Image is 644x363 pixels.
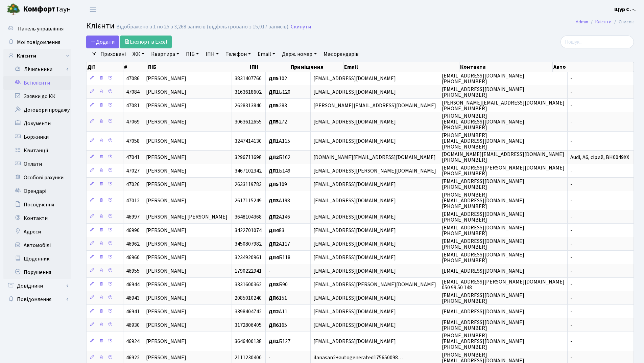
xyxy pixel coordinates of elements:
[570,137,572,145] span: -
[313,321,396,329] span: [EMAIL_ADDRESS][DOMAIN_NAME]
[560,36,634,48] input: Пошук...
[86,36,119,48] a: Додати
[116,24,289,30] div: Відображено з 1 по 25 з 3,268 записів (відфільтровано з 15,017 записів).
[614,6,636,13] b: Щур С. -.
[3,266,71,279] a: Порушення
[3,252,71,266] a: Щоденник
[268,197,290,204] span: А198
[85,4,101,15] button: Переключити навігацію
[126,321,140,329] span: 46930
[553,62,634,72] th: Авто
[442,278,565,291] span: [EMAIL_ADDRESS][PERSON_NAME][DOMAIN_NAME] 050 99 50 148
[268,308,287,315] span: А11
[146,227,186,234] span: [PERSON_NAME]
[268,118,287,126] span: 272
[3,239,71,252] a: Автомобілі
[126,213,140,221] span: 46997
[268,88,279,96] b: ДП1
[595,18,612,25] a: Клієнти
[442,164,565,177] span: [EMAIL_ADDRESS][PERSON_NAME][DOMAIN_NAME] [PHONE_NUMBER]
[235,137,262,145] span: 3247414130
[442,224,524,237] span: [EMAIL_ADDRESS][DOMAIN_NAME] [PHONE_NUMBER]
[442,308,524,315] span: [EMAIL_ADDRESS][DOMAIN_NAME]
[235,75,262,82] span: 3831407760
[126,308,140,315] span: 46941
[279,48,319,60] a: Держ. номер
[268,267,270,275] span: -
[126,118,140,126] span: 47069
[268,88,290,96] span: Б120
[313,354,403,362] span: ilanasan2+autogenerated175650098…
[235,281,262,288] span: 3331600362
[614,5,636,14] a: Щур С. -.
[268,338,290,345] span: Б127
[268,181,287,188] span: 109
[268,102,279,109] b: ДП5
[126,75,140,82] span: 47086
[3,36,71,49] a: Мої повідомлення
[249,62,290,72] th: ІПН
[3,211,71,225] a: Контакти
[3,184,71,198] a: Орендарі
[313,137,396,145] span: [EMAIL_ADDRESS][DOMAIN_NAME]
[442,237,524,251] span: [EMAIL_ADDRESS][DOMAIN_NAME] [PHONE_NUMBER]
[268,102,287,109] span: 283
[23,4,71,15] span: Таун
[313,267,396,275] span: [EMAIL_ADDRESS][DOMAIN_NAME]
[268,254,279,261] b: ДП4
[313,227,396,234] span: [EMAIL_ADDRESS][DOMAIN_NAME]
[235,354,262,362] span: 2111230400
[268,118,279,126] b: ДП5
[235,254,262,261] span: 3234920961
[146,102,186,109] span: [PERSON_NAME]
[442,151,564,164] span: [DOMAIN_NAME][EMAIL_ADDRESS][DOMAIN_NAME] [PHONE_NUMBER]
[146,281,186,288] span: [PERSON_NAME]
[87,62,123,72] th: Дії
[268,281,279,288] b: ДП3
[126,338,140,345] span: 46924
[126,137,140,145] span: 47058
[235,154,262,161] span: 3296711698
[268,308,279,315] b: ДП2
[442,132,524,151] span: [PHONE_NUMBER] [EMAIL_ADDRESS][DOMAIN_NAME] [PHONE_NUMBER]
[3,279,71,293] a: Довідники
[442,191,524,210] span: [PHONE_NUMBER] [EMAIL_ADDRESS][DOMAIN_NAME] [PHONE_NUMBER]
[235,88,262,96] span: 3163618602
[313,308,396,315] span: [EMAIL_ADDRESS][DOMAIN_NAME]
[7,3,20,16] img: logo.png
[18,25,64,32] span: Панель управління
[570,102,572,109] span: -
[313,197,396,204] span: [EMAIL_ADDRESS][DOMAIN_NAME]
[235,321,262,329] span: 3172806405
[570,240,572,248] span: -
[268,167,290,175] span: Б149
[291,24,311,30] a: Скинути
[268,154,290,161] span: Б162
[91,38,115,46] span: Додати
[268,137,290,145] span: А115
[268,213,290,221] span: А146
[442,178,524,191] span: [EMAIL_ADDRESS][DOMAIN_NAME] [PHONE_NUMBER]
[570,294,572,302] span: -
[235,308,262,315] span: 3398404742
[147,62,249,72] th: ПІБ
[235,267,262,275] span: 1790222941
[126,240,140,248] span: 46962
[570,154,629,161] span: Audi, A6, сірий, ВН0049ХХ
[570,254,572,261] span: -
[126,88,140,96] span: 47084
[235,181,262,188] span: 2633119783
[570,118,572,126] span: -
[235,338,262,345] span: 3646400138
[313,338,396,345] span: [EMAIL_ADDRESS][DOMAIN_NAME]
[442,86,524,99] span: [EMAIL_ADDRESS][DOMAIN_NAME] [PHONE_NUMBER]
[268,240,290,248] span: А117
[442,332,524,351] span: [PHONE_NUMBER] [EMAIL_ADDRESS][DOMAIN_NAME] [PHONE_NUMBER]
[255,48,278,60] a: Email
[126,102,140,109] span: 47081
[268,227,284,234] span: 83
[235,294,262,302] span: 2085010240
[570,308,572,315] span: -
[570,75,572,82] span: -
[3,130,71,144] a: Боржники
